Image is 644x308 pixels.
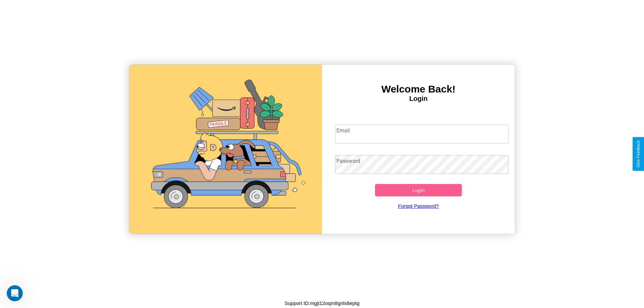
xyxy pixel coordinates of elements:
img: gif [129,65,322,234]
h3: Welcome Back! [322,83,515,95]
h4: Login [322,95,515,103]
a: Forgot Password? [332,196,505,215]
div: Give Feedback [636,140,641,168]
p: Support ID: mgjt12oqm8gnls6eptg [284,299,359,308]
button: Login [375,184,462,196]
iframe: Intercom live chat [7,285,23,301]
